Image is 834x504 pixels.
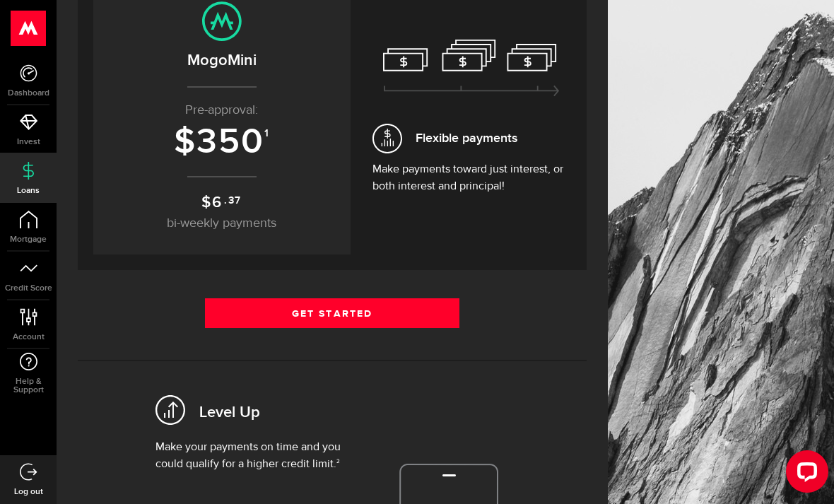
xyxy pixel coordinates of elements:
span: $ [201,193,212,212]
p: Make payments toward just interest, or both interest and principal! [372,161,570,195]
p: Make your payments on time and you could qualify for a higher credit limit. [155,439,354,473]
span: bi-weekly payments [167,217,276,230]
p: Pre-approval: [107,101,336,120]
span: 350 [196,121,264,163]
a: Get Started [205,298,459,328]
sup: .37 [224,193,242,209]
h2: Level Up [199,402,260,424]
span: 6 [212,193,223,212]
iframe: LiveChat chat widget [775,445,834,504]
h2: MogoMini [107,49,336,72]
span: Flexible payments [416,129,517,148]
sup: 2 [336,459,340,464]
span: $ [174,121,196,163]
sup: 1 [264,127,270,140]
